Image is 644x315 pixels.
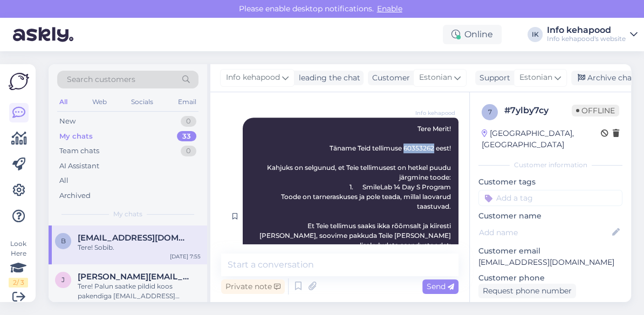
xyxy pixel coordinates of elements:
div: All [57,95,70,109]
div: My chats [59,131,93,142]
span: Enable [374,4,406,13]
a: Info kehapoodInfo kehapood's website [547,26,638,43]
input: Add a tag [478,190,622,206]
span: Estonian [419,72,452,84]
div: Archived [59,190,91,201]
p: Customer name [478,210,622,222]
span: Search customers [67,74,135,85]
span: jane.pissarev@gmail.com [78,272,190,282]
span: j [61,276,65,284]
span: birnbaummerit98@gmail.com [78,233,190,243]
div: Archive chat [571,71,639,85]
div: Look Here [9,239,28,287]
div: [DATE] 17:20 [167,301,201,309]
input: Add name [479,227,610,238]
p: Customer tags [478,176,622,188]
div: Tere! Palun saatke pildid koos pakendiga [EMAIL_ADDRESS][DOMAIN_NAME]. Palume ka tellimuse numbri... [78,282,201,301]
div: [GEOGRAPHIC_DATA], [GEOGRAPHIC_DATA] [482,128,601,150]
div: 0 [181,116,196,127]
span: Info kehapood [226,72,280,84]
div: New [59,116,76,127]
div: Tere! Sobib. [78,243,201,252]
div: Customer [368,72,410,84]
span: Estonian [519,72,552,84]
div: Socials [129,95,155,109]
div: [DATE] 7:55 [170,252,201,261]
div: 0 [181,146,196,156]
span: 7 [488,108,492,116]
span: b [61,237,66,245]
span: Info kehapood [415,109,455,117]
span: My chats [113,209,142,219]
div: leading the chat [294,72,360,84]
div: Customer information [478,160,622,170]
div: AI Assistant [59,161,99,172]
div: Request phone number [478,284,576,298]
p: Customer email [478,245,622,257]
div: All [59,175,68,186]
span: Offline [572,105,619,117]
div: 33 [177,131,196,142]
div: Private note [221,279,285,294]
div: Info kehapood [547,26,626,35]
div: Online [443,25,502,44]
img: Askly Logo [9,73,29,90]
span: Send [427,282,454,291]
div: # 7ylby7cy [504,104,572,117]
div: IK [527,27,543,42]
div: Team chats [59,146,99,156]
p: [EMAIL_ADDRESS][DOMAIN_NAME] [478,257,622,268]
div: Info kehapood's website [547,35,626,43]
div: 2 / 3 [9,278,28,287]
p: Customer phone [478,272,622,284]
div: Web [90,95,109,109]
div: Support [475,72,510,84]
div: Email [176,95,198,109]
